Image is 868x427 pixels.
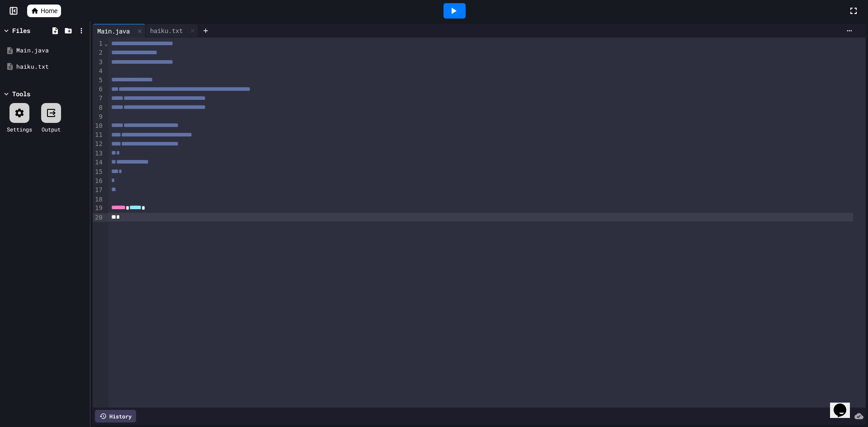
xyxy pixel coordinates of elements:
[12,26,30,35] div: Files
[93,186,104,195] div: 17
[93,213,104,222] div: 20
[93,48,104,57] div: 2
[27,5,61,17] a: Home
[16,62,87,71] div: haiku.txt
[42,125,61,133] div: Output
[93,204,104,213] div: 19
[93,24,146,38] div: Main.java
[41,6,57,15] span: Home
[104,40,108,47] span: Fold line
[16,46,87,55] div: Main.java
[830,391,859,418] iframe: chat widget
[93,103,104,113] div: 8
[93,113,104,122] div: 9
[93,131,104,140] div: 11
[95,410,136,422] div: History
[93,58,104,67] div: 3
[93,94,104,103] div: 7
[146,26,187,35] div: haiku.txt
[93,149,104,158] div: 13
[93,67,104,76] div: 4
[93,76,104,85] div: 5
[93,195,104,204] div: 18
[93,85,104,94] div: 6
[12,89,30,99] div: Tools
[93,140,104,149] div: 12
[93,26,134,36] div: Main.java
[93,158,104,167] div: 14
[93,177,104,186] div: 16
[93,39,104,48] div: 1
[93,168,104,177] div: 15
[7,125,32,133] div: Settings
[146,24,198,38] div: haiku.txt
[93,122,104,131] div: 10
